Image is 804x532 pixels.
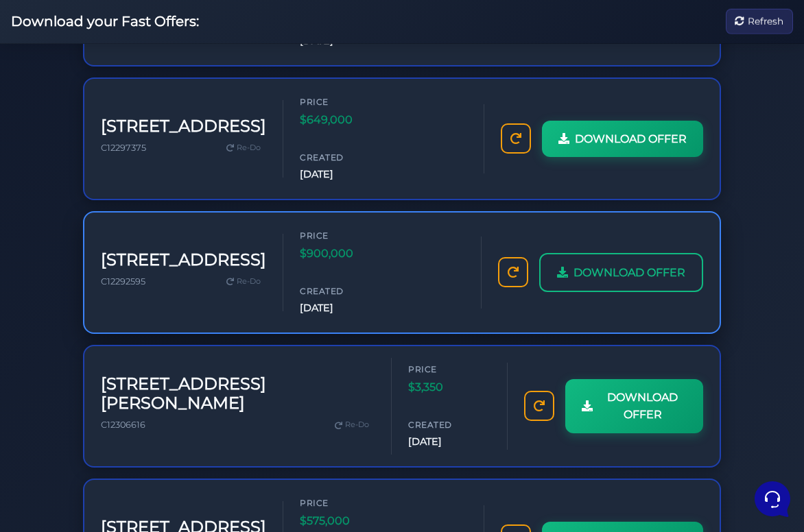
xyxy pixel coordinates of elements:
[41,425,64,437] p: Home
[408,378,490,396] span: $3,350
[22,226,93,237] span: Find an Answer
[31,255,224,269] input: Search for an Article...
[221,273,266,291] a: Re-Do
[237,276,261,288] span: Re-Do
[22,171,252,198] button: Start a Conversation
[213,425,230,437] p: Help
[179,406,263,437] button: Help
[408,434,490,450] span: [DATE]
[11,11,230,33] h2: Hello Allie 👋
[23,84,39,100] img: dark
[237,142,261,154] span: Re-Do
[300,496,382,509] span: Price
[101,374,375,414] h3: [STREET_ADDRESS][PERSON_NAME]
[345,419,369,431] span: Re-Do
[11,14,199,30] h2: Download your Fast Offers:
[565,379,703,433] a: DOWNLOAD OFFER
[300,95,382,108] span: Price
[16,124,258,165] a: Fast Offers SupportHi sorry theres been a breach in the server, trying to get it up and running b...
[726,9,793,34] button: Refresh
[32,84,49,100] img: dark
[408,418,490,431] span: Created
[171,226,252,237] a: Open Help Center
[300,151,382,164] span: Created
[300,167,382,182] span: [DATE]
[408,363,490,376] span: Price
[542,121,703,158] a: DOWNLOAD OFFER
[575,130,687,148] span: DOWNLOAD OFFER
[101,117,266,136] h3: [STREET_ADDRESS]
[574,264,685,282] span: DOWNLOAD OFFER
[219,77,252,89] p: 5mo ago
[101,250,266,270] h3: [STREET_ADDRESS]
[329,416,375,434] a: Re-Do
[11,406,95,437] button: Home
[101,276,145,287] span: C12292595
[99,179,192,190] span: Start a Conversation
[58,146,211,160] p: Hi sorry theres been a breach in the server, trying to get it up and running back asap!
[22,55,111,66] span: Your Conversations
[300,245,382,263] span: $900,000
[221,139,266,157] a: Re-Do
[300,300,382,316] span: [DATE]
[101,143,146,153] span: C12297375
[748,14,783,29] span: Refresh
[300,512,382,530] span: $575,000
[300,285,382,298] span: Created
[58,93,211,107] p: You: Is the system downè
[118,425,157,437] p: Messages
[219,130,252,142] p: 8mo ago
[300,111,382,129] span: $649,000
[58,130,211,143] span: Fast Offers Support
[222,55,252,66] a: See all
[95,406,180,437] button: Messages
[58,77,211,90] span: Fast Offers
[598,389,687,424] span: DOWNLOAD OFFER
[300,229,382,242] span: Price
[539,253,703,293] a: DOWNLOAD OFFER
[101,420,145,430] span: C12306616
[22,131,49,158] img: dark
[16,71,258,112] a: Fast OffersYou:Is the system downè5mo ago
[752,479,793,520] iframe: Customerly Messenger Launcher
